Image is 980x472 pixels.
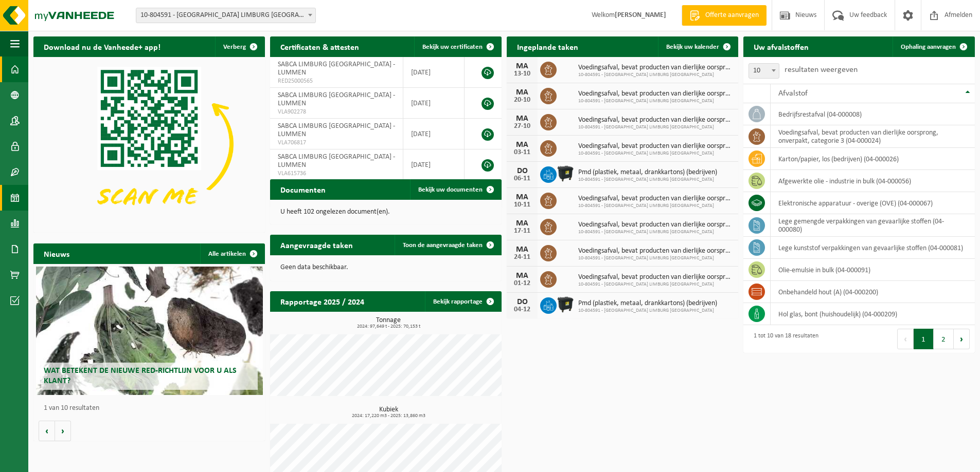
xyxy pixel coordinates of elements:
[36,267,263,395] a: Wat betekent de nieuwe RED-richtlijn voor u als klant?
[578,98,733,104] span: 10-804591 - [GEOGRAPHIC_DATA] LIMBURG [GEOGRAPHIC_DATA]
[666,44,719,50] span: Bekijk uw kalender
[749,328,818,350] div: 1 tot 10 van 18 resultaten
[512,254,532,261] div: 24-11
[418,186,483,193] span: Bekijk uw documenten
[425,291,501,312] a: Bekijk rapportage
[771,192,975,214] td: elektronische apparatuur - overige (OVE) (04-000067)
[270,179,336,199] h2: Documenten
[771,170,975,192] td: afgewerkte olie - industrie in bulk (04-000056)
[578,229,733,235] span: 10-804591 - [GEOGRAPHIC_DATA] LIMBURG [GEOGRAPHIC_DATA]
[512,167,532,175] div: DO
[512,219,532,228] div: MA
[278,108,395,116] span: VLA902278
[512,141,532,149] div: MA
[771,281,975,303] td: onbehandeld hout (A) (04-000200)
[512,201,532,209] div: 10-11
[512,246,532,254] div: MA
[512,115,532,123] div: MA
[512,175,532,182] div: 06-11
[771,214,975,237] td: lege gemengde verpakkingen van gevaarlijke stoffen (04-000080)
[44,367,237,385] span: Wat betekent de nieuwe RED-richtlijn voor u als klant?
[578,273,733,281] span: Voedingsafval, bevat producten van dierlijke oorsprong, onverpakt, categorie 3
[658,36,737,57] a: Bekijk uw kalender
[578,64,733,72] span: Voedingsafval, bevat producten van dierlijke oorsprong, onverpakt, categorie 3
[771,125,975,148] td: voedingsafval, bevat producten van dierlijke oorsprong, onverpakt, categorie 3 (04-000024)
[280,264,491,271] p: Geen data beschikbaar.
[512,298,532,306] div: DO
[512,97,532,104] div: 20-10
[403,119,464,149] td: [DATE]
[785,66,858,74] label: resultaten weergeven
[33,36,171,56] h2: Download nu de Vanheede+ app!
[578,90,733,98] span: Voedingsafval, bevat producten van dierlijke oorsprong, onverpakt, categorie 3
[557,296,574,313] img: WB-1100-HPE-AE-01
[136,8,315,23] span: 10-804591 - SABCA LIMBURG NV - LUMMEN
[578,124,733,130] span: 10-804591 - [GEOGRAPHIC_DATA] LIMBURG [GEOGRAPHIC_DATA]
[749,64,779,78] span: 10
[275,413,502,419] span: 2024: 17,220 m3 - 2025: 13,860 m3
[934,329,954,349] button: 2
[414,36,501,57] a: Bekijk uw certificaten
[897,329,914,349] button: Previous
[275,317,502,329] h3: Tonnage
[954,329,970,349] button: Next
[749,63,779,79] span: 10
[901,44,956,50] span: Ophaling aanvragen
[395,235,501,255] a: Toon de aangevraagde taken
[914,329,934,349] button: 1
[512,193,532,201] div: MA
[512,306,532,313] div: 04-12
[278,169,395,178] span: VLA615736
[771,259,975,281] td: olie-emulsie in bulk (04-000091)
[403,88,464,119] td: [DATE]
[578,116,733,124] span: Voedingsafval, bevat producten van dierlijke oorsprong, onverpakt, categorie 3
[275,324,502,329] span: 2024: 97,649 t - 2025: 70,153 t
[512,88,532,97] div: MA
[410,179,501,200] a: Bekijk uw documenten
[578,299,717,308] span: Pmd (plastiek, metaal, drankkartons) (bedrijven)
[578,308,717,314] span: 10-804591 - [GEOGRAPHIC_DATA] LIMBURG [GEOGRAPHIC_DATA]
[223,44,246,50] span: Verberg
[578,177,717,183] span: 10-804591 - [GEOGRAPHIC_DATA] LIMBURG [GEOGRAPHIC_DATA]
[512,228,532,235] div: 17-11
[578,72,733,78] span: 10-804591 - [GEOGRAPHIC_DATA] LIMBURG [GEOGRAPHIC_DATA]
[215,36,264,57] button: Verberg
[512,149,532,156] div: 03-11
[578,203,733,209] span: 10-804591 - [GEOGRAPHIC_DATA] LIMBURG [GEOGRAPHIC_DATA]
[512,62,532,70] div: MA
[771,303,975,325] td: hol glas, bont (huishoudelijk) (04-000209)
[578,255,733,261] span: 10-804591 - [GEOGRAPHIC_DATA] LIMBURG [GEOGRAPHIC_DATA]
[578,168,717,177] span: Pmd (plastiek, metaal, drankkartons) (bedrijven)
[136,8,316,23] span: 10-804591 - SABCA LIMBURG NV - LUMMEN
[422,44,483,50] span: Bekijk uw certificaten
[270,36,369,56] h2: Certificaten & attesten
[270,291,375,311] h2: Rapportage 2025 / 2024
[578,247,733,255] span: Voedingsafval, bevat producten van dierlijke oorsprong, onverpakt, categorie 3
[200,243,264,264] a: Alle artikelen
[39,421,55,441] button: Vorige
[44,405,260,412] p: 1 van 10 resultaten
[578,150,733,157] span: 10-804591 - [GEOGRAPHIC_DATA] LIMBURG [GEOGRAPHIC_DATA]
[578,195,733,203] span: Voedingsafval, bevat producten van dierlijke oorsprong, onverpakt, categorie 3
[278,122,395,138] span: SABCA LIMBURG [GEOGRAPHIC_DATA] - LUMMEN
[275,406,502,419] h3: Kubiek
[771,148,975,170] td: karton/papier, los (bedrijven) (04-000026)
[771,103,975,125] td: bedrijfsrestafval (04-000008)
[403,57,464,88] td: [DATE]
[615,11,666,19] strong: [PERSON_NAME]
[512,280,532,287] div: 01-12
[778,89,808,98] span: Afvalstof
[270,235,363,255] h2: Aangevraagde taken
[578,281,733,288] span: 10-804591 - [GEOGRAPHIC_DATA] LIMBURG [GEOGRAPHIC_DATA]
[278,61,395,77] span: SABCA LIMBURG [GEOGRAPHIC_DATA] - LUMMEN
[512,272,532,280] div: MA
[512,70,532,78] div: 13-10
[278,91,395,107] span: SABCA LIMBURG [GEOGRAPHIC_DATA] - LUMMEN
[703,10,761,21] span: Offerte aanvragen
[33,57,265,231] img: Download de VHEPlus App
[557,165,574,182] img: WB-1100-HPE-AE-01
[55,421,71,441] button: Volgende
[771,237,975,259] td: lege kunststof verpakkingen van gevaarlijke stoffen (04-000081)
[507,36,589,56] h2: Ingeplande taken
[682,5,767,26] a: Offerte aanvragen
